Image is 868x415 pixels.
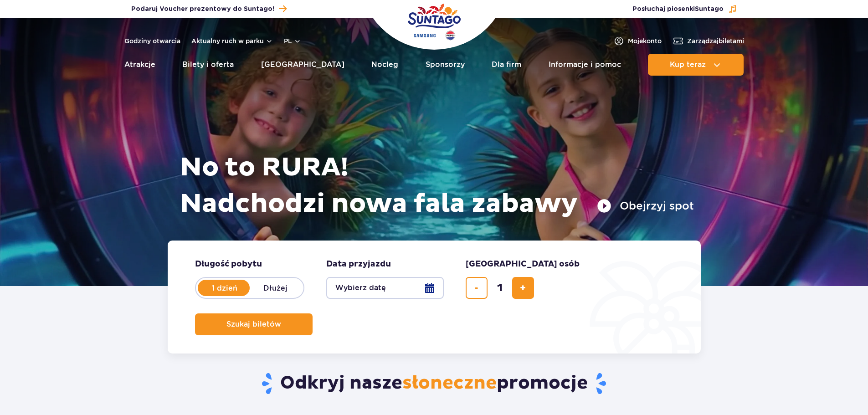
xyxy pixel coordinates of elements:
[632,5,724,14] span: Posłuchaj piosenki
[687,36,744,46] span: Zarządzaj biletami
[167,372,701,395] h2: Odkryj nasze promocje
[191,37,273,45] button: Aktualny ruch w parku
[489,277,511,299] input: liczba biletów
[261,54,344,76] a: [GEOGRAPHIC_DATA]
[168,241,701,354] form: Planowanie wizyty w Park of Poland
[597,199,694,213] button: Obejrzyj spot
[371,54,398,76] a: Nocleg
[695,6,724,12] span: Suntago
[326,277,444,299] button: Wybierz datę
[180,149,694,222] h1: No to RURA! Nadchodzi nowa fala zabawy
[182,54,234,76] a: Bilety i oferta
[250,278,302,297] label: Dłużej
[402,372,497,395] span: słoneczne
[512,277,534,299] button: dodaj bilet
[466,277,488,299] button: usuń bilet
[549,54,621,76] a: Informacje i pomoc
[195,313,313,335] button: Szukaj biletów
[284,36,301,46] button: pl
[326,259,391,270] span: Data przyjazdu
[426,54,465,76] a: Sponsorzy
[466,259,580,270] span: [GEOGRAPHIC_DATA] osób
[131,5,274,14] span: Podaruj Voucher prezentowy do Suntago!
[648,54,744,76] button: Kup teraz
[124,36,180,46] a: Godziny otwarcia
[199,278,251,297] label: 1 dzień
[670,61,706,69] span: Kup teraz
[613,36,662,46] a: Mojekonto
[632,5,737,14] button: Posłuchaj piosenkiSuntago
[673,36,744,46] a: Zarządzajbiletami
[124,54,155,76] a: Atrakcje
[628,36,662,46] span: Moje konto
[131,3,287,15] a: Podaruj Voucher prezentowy do Suntago!
[492,54,521,76] a: Dla firm
[195,259,262,270] span: Długość pobytu
[226,320,281,328] span: Szukaj biletów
